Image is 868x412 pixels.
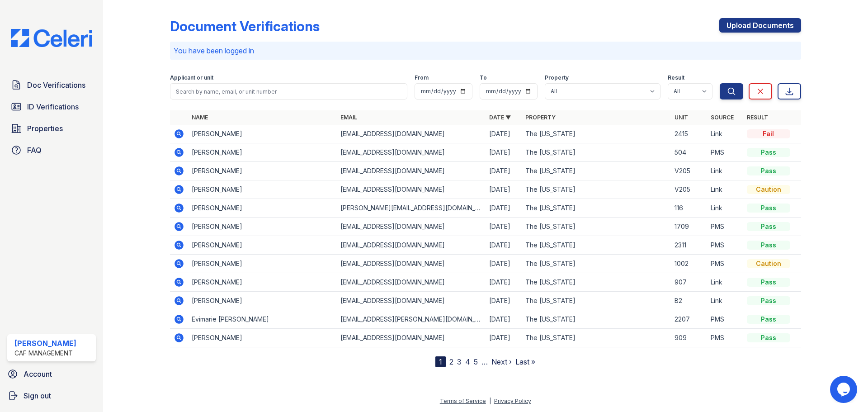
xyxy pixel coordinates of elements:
td: [EMAIL_ADDRESS][DOMAIN_NAME] [337,143,486,162]
td: Link [707,162,743,180]
td: [PERSON_NAME] [188,218,337,236]
td: [PERSON_NAME] [188,236,337,255]
td: [DATE] [486,255,522,273]
p: You have been logged in [174,45,797,56]
span: Account [24,369,52,379]
span: Doc Verifications [27,80,85,90]
td: The [US_STATE] [522,292,670,310]
a: Next › [491,357,512,366]
td: V205 [671,180,707,199]
td: [EMAIL_ADDRESS][DOMAIN_NAME] [337,255,486,273]
a: Unit [675,114,688,121]
td: [PERSON_NAME] [188,255,337,273]
td: 1709 [671,218,707,236]
td: [EMAIL_ADDRESS][DOMAIN_NAME] [337,273,486,292]
td: [EMAIL_ADDRESS][PERSON_NAME][DOMAIN_NAME] [337,310,486,329]
img: CE_Logo_Blue-a8612792a0a2168367f1c8372b55b34899dd931a85d93a1a3d3e32e68fde9ad4.png [4,29,99,47]
div: Pass [747,278,790,287]
td: 909 [671,329,707,347]
div: [PERSON_NAME] [14,338,76,349]
td: Link [707,125,743,143]
a: 2 [449,357,453,366]
div: 1 [435,356,446,367]
div: | [489,398,491,404]
label: Applicant or unit [170,74,213,81]
td: Link [707,273,743,292]
td: [PERSON_NAME] [188,143,337,162]
div: Caution [747,259,790,268]
td: [EMAIL_ADDRESS][DOMAIN_NAME] [337,236,486,255]
td: [EMAIL_ADDRESS][DOMAIN_NAME] [337,162,486,180]
div: CAF Management [14,349,76,358]
td: PMS [707,255,743,273]
td: [PERSON_NAME] [188,329,337,347]
td: [PERSON_NAME][EMAIL_ADDRESS][DOMAIN_NAME] [337,199,486,218]
a: Privacy Policy [494,398,531,404]
td: 2207 [671,310,707,329]
td: V205 [671,162,707,180]
td: The [US_STATE] [522,273,670,292]
div: Pass [747,241,790,250]
td: [DATE] [486,162,522,180]
a: Date ▼ [489,114,511,121]
a: Upload Documents [719,18,801,33]
a: Sign out [4,387,99,405]
td: [DATE] [486,310,522,329]
td: Evimarie [PERSON_NAME] [188,310,337,329]
td: [EMAIL_ADDRESS][DOMAIN_NAME] [337,329,486,347]
a: 5 [474,357,478,366]
td: [DATE] [486,218,522,236]
td: 1002 [671,255,707,273]
td: The [US_STATE] [522,162,670,180]
iframe: chat widget [830,376,859,403]
td: The [US_STATE] [522,218,670,236]
td: PMS [707,218,743,236]
input: Search by name, email, or unit number [170,83,407,99]
a: Properties [7,119,96,137]
a: Email [340,114,357,121]
div: Pass [747,296,790,305]
td: Link [707,180,743,199]
a: Last » [515,357,535,366]
a: Source [711,114,734,121]
td: [PERSON_NAME] [188,273,337,292]
a: 4 [465,357,470,366]
label: Property [545,74,569,81]
td: [DATE] [486,273,522,292]
a: ID Verifications [7,98,96,116]
td: 504 [671,143,707,162]
div: Pass [747,333,790,342]
td: PMS [707,310,743,329]
div: Caution [747,185,790,194]
td: [PERSON_NAME] [188,180,337,199]
a: FAQ [7,141,96,159]
td: [PERSON_NAME] [188,125,337,143]
td: [DATE] [486,329,522,347]
td: [PERSON_NAME] [188,162,337,180]
td: The [US_STATE] [522,255,670,273]
td: 907 [671,273,707,292]
span: Sign out [24,390,51,401]
td: PMS [707,236,743,255]
label: From [415,74,429,81]
td: [DATE] [486,143,522,162]
label: To [480,74,487,81]
td: [EMAIL_ADDRESS][DOMAIN_NAME] [337,180,486,199]
label: Result [668,74,684,81]
td: [DATE] [486,236,522,255]
td: [DATE] [486,199,522,218]
td: [DATE] [486,125,522,143]
td: The [US_STATE] [522,199,670,218]
div: Fail [747,129,790,138]
div: Pass [747,222,790,231]
td: [EMAIL_ADDRESS][DOMAIN_NAME] [337,125,486,143]
td: [PERSON_NAME] [188,199,337,218]
a: 3 [457,357,462,366]
td: The [US_STATE] [522,143,670,162]
div: Pass [747,204,790,213]
td: 2311 [671,236,707,255]
span: ID Verifications [27,101,79,112]
td: 2415 [671,125,707,143]
td: PMS [707,143,743,162]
